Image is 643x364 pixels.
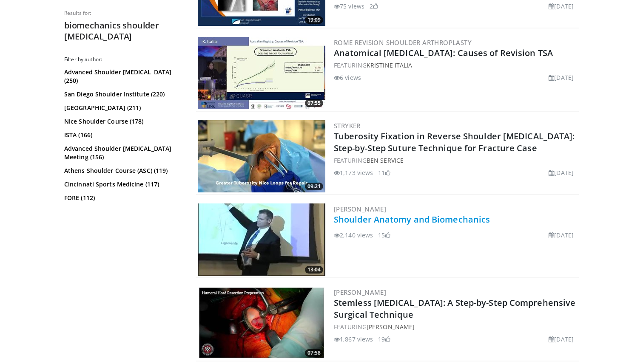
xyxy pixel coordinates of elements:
[198,120,325,192] a: 09:21
[334,121,361,130] a: Stryker
[305,266,323,274] span: 13:04
[334,156,577,165] div: FEATURING
[334,288,386,296] a: [PERSON_NAME]
[549,2,574,11] li: [DATE]
[305,183,323,190] span: 09:21
[334,2,364,11] li: 75 views
[334,335,373,344] li: 1,867 views
[198,287,325,359] a: 07:58
[334,38,472,47] a: Rome Revision Shoulder Arthroplasty
[334,61,577,70] div: FEATURING
[549,335,574,344] li: [DATE]
[378,231,390,240] li: 15
[334,130,575,154] a: Tuberosity Fixation in Reverse Shoulder [MEDICAL_DATA]: Step-by-Step Suture Technique for Fractur...
[198,37,325,109] a: 07:55
[334,168,373,177] li: 1,173 views
[367,323,415,331] a: [PERSON_NAME]
[334,205,386,213] a: [PERSON_NAME]
[64,131,181,139] a: ISTA (166)
[64,104,181,112] a: [GEOGRAPHIC_DATA] (211)
[334,214,490,225] a: Shoulder Anatomy and Biomechanics
[367,61,413,69] a: Kristine Italia
[64,10,183,17] p: Results for:
[370,2,378,11] li: 2
[198,120,325,192] img: 0f82aaa6-ebff-41f2-ae4a-9f36684ef98a.300x170_q85_crop-smart_upscale.jpg
[305,99,323,107] span: 07:55
[64,180,181,189] a: Cincinnati Sports Medicine (117)
[198,37,325,109] img: 277e79ff-77a8-43e6-a98a-8f05efd41253.300x170_q85_crop-smart_upscale.jpg
[64,68,181,85] a: Advanced Shoulder [MEDICAL_DATA] (250)
[334,73,361,82] li: 6 views
[305,16,323,24] span: 19:09
[64,20,183,42] h2: biomechanics shoulder [MEDICAL_DATA]
[64,56,183,63] h3: Filter by author:
[198,203,325,276] a: 13:04
[305,349,323,357] span: 07:58
[64,194,181,202] a: FORE (112)
[549,73,574,82] li: [DATE]
[367,156,404,164] a: Ben Service
[64,117,181,126] a: Nice Shoulder Course (178)
[378,335,390,344] li: 19
[549,168,574,177] li: [DATE]
[334,322,577,331] div: FEATURING
[334,297,575,320] a: Stemless [MEDICAL_DATA]: A Step-by-Step Comprehensive Surgical Technique
[549,231,574,240] li: [DATE]
[64,144,181,161] a: Advanced Shoulder [MEDICAL_DATA] Meeting (156)
[334,47,553,59] a: Anatomical [MEDICAL_DATA]: Causes of Revision TSA
[64,90,181,99] a: San Diego Shoulder Institute (220)
[334,231,373,240] li: 2,140 views
[378,168,390,177] li: 11
[198,287,325,359] img: ee559304-fefc-4441-9d2e-2a09b953164c.300x170_q85_crop-smart_upscale.jpg
[198,203,325,276] img: 9e9e0d72-ab4f-402e-8635-6f2fcc6ef743.300x170_q85_crop-smart_upscale.jpg
[64,166,181,175] a: Athens Shoulder Course (ASC) (119)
